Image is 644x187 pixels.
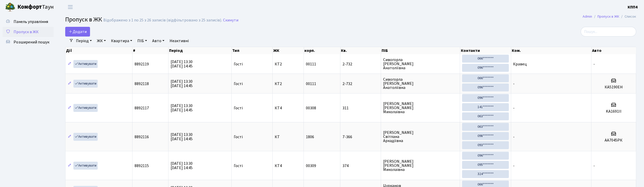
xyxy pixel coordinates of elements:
[14,19,48,25] span: Панель управління
[306,81,316,87] span: 00111
[460,47,511,54] th: Контакти
[598,14,619,19] a: Пропуск в ЖК
[69,29,87,34] span: Додати
[342,164,379,168] span: 374
[306,61,316,67] span: 00111
[135,37,149,45] a: ПІБ
[513,81,515,87] span: -
[383,159,458,172] span: [PERSON_NAME] [PERSON_NAME] Миколаївна
[594,85,634,90] h5: КА5190ЕН
[275,106,302,110] span: КТ4
[275,164,302,168] span: КТ4
[64,3,77,11] button: Переключити навігацію
[381,47,460,54] th: ПІБ
[306,163,316,169] span: 00309
[306,134,314,140] span: 1806
[594,163,595,169] span: -
[592,47,637,54] th: Авто
[135,61,149,67] span: 8892119
[65,47,132,54] th: Дії
[234,106,243,110] span: Гості
[73,80,98,88] a: Активувати
[17,3,42,11] b: Комфорт
[132,47,169,54] th: #
[342,135,379,139] span: 7-366
[109,37,134,45] a: Квартира
[581,27,636,37] input: Пошук...
[383,102,458,114] span: [PERSON_NAME] [PERSON_NAME] Миколаївна
[65,27,90,37] a: Додати
[304,47,341,54] th: корп.
[594,61,595,67] span: -
[513,163,515,169] span: -
[513,105,515,111] span: -
[171,132,193,142] span: [DATE] 13:30 [DATE] 14:45
[135,105,149,111] span: 8892117
[342,82,379,86] span: 2-732
[168,37,191,45] a: Неактивні
[65,15,102,24] span: Пропуск в ЖК
[342,106,379,110] span: 311
[171,103,193,113] span: [DATE] 13:30 [DATE] 14:45
[103,18,222,23] div: Відображено з 1 по 25 з 26 записів (відфільтровано з 25 записів).
[5,2,15,12] img: logo.png
[95,37,108,45] a: ЖК
[575,11,644,22] nav: breadcrumb
[150,37,166,45] a: Авто
[169,47,232,54] th: Період
[234,164,243,168] span: Гості
[234,135,243,139] span: Гості
[3,37,54,47] a: Розширений пошук
[14,29,39,35] span: Пропуск в ЖК
[594,109,634,114] h5: KA1691II
[135,134,149,140] span: 8892116
[232,47,273,54] th: Тип
[73,162,98,170] a: Активувати
[275,62,302,66] span: КТ2
[583,14,592,19] a: Admin
[628,4,638,10] b: КПП4
[275,135,302,139] span: КТ
[513,61,527,67] span: Кравец
[171,79,193,89] span: [DATE] 13:30 [DATE] 14:45
[171,59,193,69] span: [DATE] 13:30 [DATE] 14:45
[619,14,636,19] li: Список
[511,47,592,54] th: Ком.
[383,131,458,143] span: [PERSON_NAME] Світлана Аркадіївна
[17,3,54,11] span: Таун
[513,134,515,140] span: -
[341,47,381,54] th: Кв.
[273,47,304,54] th: ЖК
[73,60,98,68] a: Активувати
[73,133,98,141] a: Активувати
[628,4,638,10] a: КПП4
[223,18,238,23] a: Скинути
[171,161,193,171] span: [DATE] 13:30 [DATE] 14:45
[234,62,243,66] span: Гості
[135,81,149,87] span: 8892118
[73,104,98,112] a: Активувати
[306,105,316,111] span: 00308
[74,37,94,45] a: Період
[594,138,634,143] h5: АА7045РК
[234,82,243,86] span: Гості
[342,62,379,66] span: 2-732
[383,77,458,90] span: Сивогорла [PERSON_NAME] Анатоліївна
[3,27,54,37] a: Пропуск в ЖК
[383,58,458,70] span: Сивогорла [PERSON_NAME] Анатоліївна
[135,163,149,169] span: 8892115
[14,39,49,45] span: Розширений пошук
[3,17,54,27] a: Панель управління
[275,82,302,86] span: КТ2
